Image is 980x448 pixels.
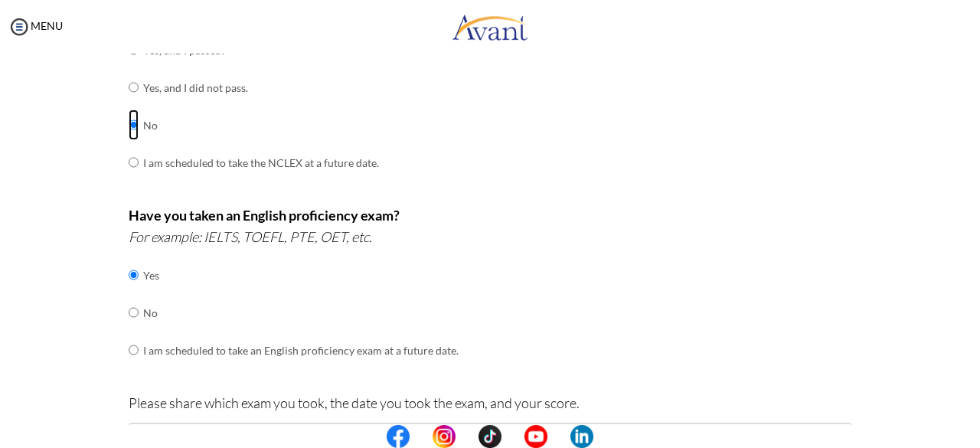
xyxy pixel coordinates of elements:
[143,257,459,294] td: Yes
[129,392,852,414] p: Please share which exam you took, the date you took the exam, and your score.
[129,207,400,224] b: Have you taken an English proficiency exam?
[129,228,372,245] i: For example: IELTS, TOEFL, PTE, OET, etc.
[143,144,379,181] td: I am scheduled to take the NCLEX at a future date.
[143,332,459,369] td: I am scheduled to take an English proficiency exam at a future date.
[143,294,459,332] td: No
[501,425,524,448] img: blank.png
[456,425,479,448] img: blank.png
[433,425,456,448] img: in.png
[143,69,379,106] td: Yes, and I did not pass.
[479,425,501,448] img: tt.png
[452,4,528,50] img: logo.png
[8,19,63,32] a: MENU
[570,425,593,448] img: li.png
[524,425,547,448] img: yt.png
[143,106,379,144] td: No
[410,425,433,448] img: blank.png
[8,15,31,38] img: icon-menu.png
[387,425,410,448] img: fb.png
[547,425,570,448] img: blank.png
